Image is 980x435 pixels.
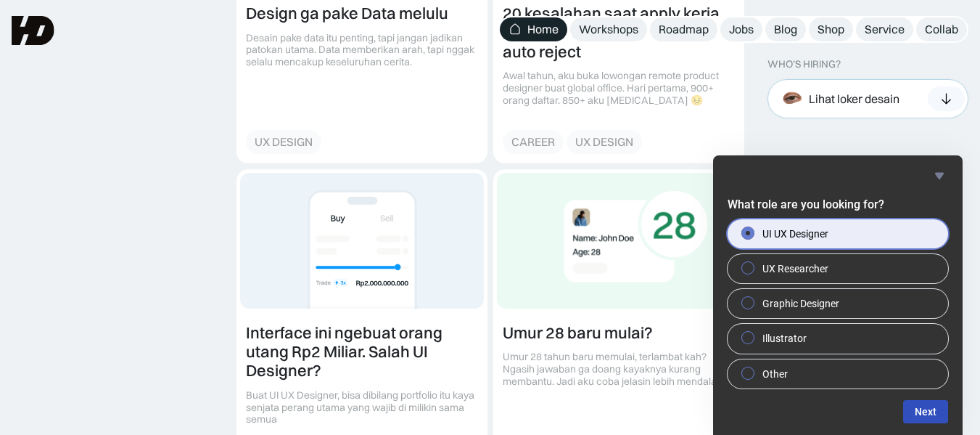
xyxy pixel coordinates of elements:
[762,367,788,381] span: Other
[650,17,717,41] a: Roadmap
[762,296,839,311] span: Graphic Designer
[728,219,948,389] div: What role are you looking for?
[729,22,754,37] div: Jobs
[916,17,967,41] a: Collab
[809,17,853,41] a: Shop
[527,22,559,37] div: Home
[659,22,709,37] div: Roadmap
[570,17,647,41] a: Workshops
[500,17,567,41] a: Home
[774,22,797,37] div: Blog
[720,17,762,41] a: Jobs
[865,22,905,37] div: Service
[728,196,948,214] h2: What role are you looking for?
[818,22,844,37] div: Shop
[762,261,828,276] span: UX Researcher
[579,22,638,37] div: Workshops
[925,22,958,37] div: Collab
[856,17,913,41] a: Service
[765,17,806,41] a: Blog
[767,58,841,70] div: WHO’S HIRING?
[762,227,828,241] span: UI UX Designer
[809,91,899,106] div: Lihat loker desain
[728,167,948,423] div: What role are you looking for?
[931,167,948,184] button: Hide survey
[903,400,948,423] button: Next question
[762,331,807,346] span: Illustrator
